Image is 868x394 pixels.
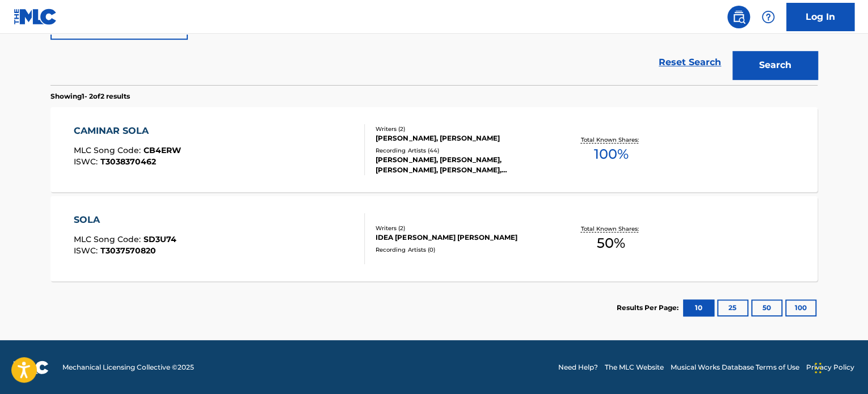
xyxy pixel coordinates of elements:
[376,232,547,243] div: IDEA [PERSON_NAME] [PERSON_NAME]
[14,361,49,374] img: logo
[751,299,782,316] button: 50
[732,51,818,79] button: Search
[14,9,57,25] img: MLC Logo
[376,125,547,133] div: Writers ( 2 )
[144,234,176,244] span: SD3U74
[74,124,181,138] div: CAMINAR SOLA
[757,6,779,28] div: Help
[50,91,130,101] p: Showing 1 - 2 of 2 results
[62,362,194,372] span: Mechanical Licensing Collective © 2025
[653,50,727,75] a: Reset Search
[100,245,156,256] span: T3037570820
[671,362,799,372] a: Musical Works Database Terms of Use
[617,303,681,313] p: Results Per Page:
[376,224,547,232] div: Writers ( 2 )
[815,351,821,385] div: Drag
[786,3,854,31] a: Log In
[580,224,641,233] p: Total Known Shares:
[597,233,625,253] span: 50 %
[376,146,547,155] div: Recording Artists ( 44 )
[732,10,745,24] img: search
[376,155,547,175] div: [PERSON_NAME], [PERSON_NAME], [PERSON_NAME], [PERSON_NAME], [PERSON_NAME]
[580,135,641,144] p: Total Known Shares:
[100,156,156,167] span: T3038370462
[558,362,598,372] a: Need Help?
[761,10,775,24] img: help
[785,299,816,316] button: 100
[50,107,818,192] a: CAMINAR SOLAMLC Song Code:CB4ERWISWC:T3038370462Writers (2)[PERSON_NAME], [PERSON_NAME]Recording ...
[727,6,750,28] a: Public Search
[605,362,664,372] a: The MLC Website
[74,234,144,244] span: MLC Song Code :
[806,362,854,372] a: Privacy Policy
[683,299,714,316] button: 10
[74,145,144,155] span: MLC Song Code :
[74,213,176,227] div: SOLA
[593,144,628,164] span: 100 %
[50,196,818,281] a: SOLAMLC Song Code:SD3U74ISWC:T3037570820Writers (2)IDEA [PERSON_NAME] [PERSON_NAME]Recording Arti...
[376,245,547,254] div: Recording Artists ( 0 )
[376,133,547,143] div: [PERSON_NAME], [PERSON_NAME]
[74,156,100,167] span: ISWC :
[811,340,868,394] iframe: Chat Widget
[74,245,100,256] span: ISWC :
[144,145,181,155] span: CB4ERW
[717,299,748,316] button: 25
